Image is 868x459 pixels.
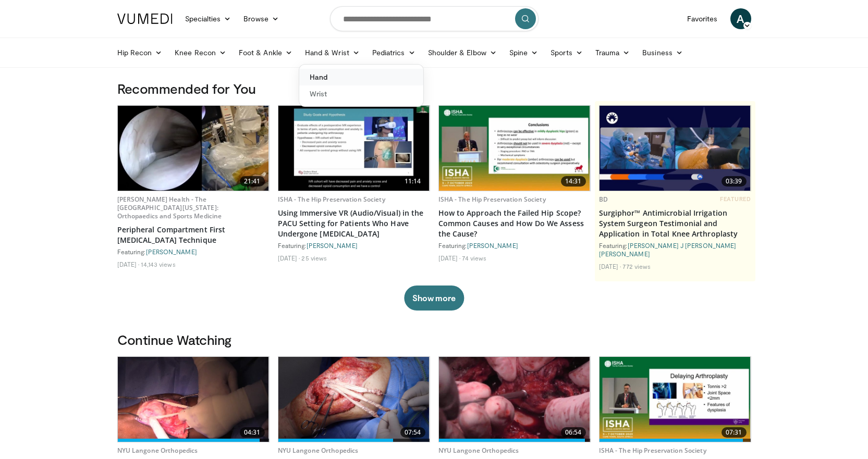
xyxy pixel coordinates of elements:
[438,208,591,239] a: How to Approach the Failed Hip Scope? Common Causes and How Do We Assess the Cause?
[278,446,359,455] a: NYU Langone Orthopedics
[278,254,300,262] li: [DATE]
[600,106,751,191] img: 70422da6-974a-44ac-bf9d-78c82a89d891.620x360_q85_upscale.jpg
[117,247,270,256] div: Featuring:
[146,248,197,255] a: [PERSON_NAME]
[438,254,461,262] li: [DATE]
[278,241,430,250] div: Featuring:
[307,242,358,249] a: [PERSON_NAME]
[720,195,751,203] span: FEATURED
[561,176,586,187] span: 14:31
[179,8,238,29] a: Specialties
[278,195,385,204] a: ISHA - The Hip Preservation Society
[722,176,747,187] span: 03:39
[599,446,706,455] a: ISHA - The Hip Preservation Society
[438,446,519,455] a: NYU Langone Orthopedics
[400,176,425,187] span: 11:14
[141,260,175,268] li: 14,143 views
[278,357,430,442] a: 07:54
[117,195,222,220] a: [PERSON_NAME] Health - The [GEOGRAPHIC_DATA][US_STATE]: Orthopaedics and Sports Medicine
[330,6,539,31] input: Search topics, interventions
[439,357,590,442] a: 06:54
[681,8,724,29] a: Favorites
[118,106,269,191] img: 38435631-10db-4727-a286-eca0cfba0365.620x360_q85_upscale.jpg
[117,225,270,245] a: Peripheral Compartment First [MEDICAL_DATA] Technique
[589,42,637,63] a: Trauma
[600,106,751,191] a: 03:39
[240,427,265,438] span: 04:31
[599,195,608,204] a: BD
[636,42,689,63] a: Business
[438,195,546,204] a: ISHA - The Hip Preservation Society
[168,42,233,63] a: Knee Recon
[117,260,140,268] li: [DATE]
[301,254,327,262] li: 25 views
[439,106,590,191] a: 14:31
[278,106,430,191] img: c78a3667-1804-4fc9-ae88-aede3ee75b64.620x360_q85_upscale.jpg
[722,427,747,438] span: 07:31
[299,42,366,63] a: Hand & Wrist
[422,42,503,63] a: Shoulder & Elbow
[117,80,751,97] h3: Recommended for You
[118,357,269,442] a: 04:31
[299,85,423,102] a: Wrist
[467,242,518,249] a: [PERSON_NAME]
[404,286,464,311] button: Show more
[462,254,486,262] li: 74 views
[730,8,751,29] a: A
[599,242,737,257] a: [PERSON_NAME] J [PERSON_NAME] [PERSON_NAME]
[600,357,751,442] img: 3ca88a44-d6ca-44cd-afd9-1846327285be.620x360_q85_upscale.jpg
[299,69,423,85] a: Hand
[366,42,422,63] a: Pediatrics
[278,357,430,442] img: 19d4fb57-d425-4c2d-a2dd-156658f178bb.jpg.620x360_q85_upscale.jpg
[561,427,586,438] span: 06:54
[117,331,751,348] h3: Continue Watching
[237,8,285,29] a: Browse
[118,357,269,442] img: E-HI8y-Omg85H4KX4xMDoxOjBzMTt2bJ.620x360_q85_upscale.jpg
[400,427,425,438] span: 07:54
[622,262,651,270] li: 772 views
[240,176,265,187] span: 21:41
[117,14,173,24] img: VuMedi Logo
[439,106,590,191] img: f1fee1a0-3d29-45b5-b602-62f68786c9f7.620x360_q85_upscale.jpg
[438,241,591,250] div: Featuring:
[233,42,299,63] a: Foot & Ankle
[117,446,198,455] a: NYU Langone Orthopedics
[439,357,590,442] img: eolv1L8ZdYrFVOcH4xMDoxOjBzMTt2bJ.620x360_q85_upscale.jpg
[599,262,621,270] li: [DATE]
[599,208,751,239] a: Surgiphor™ Antimicrobial Irrigation System Surgeon Testimonial and Application in Total Knee Arth...
[111,42,169,63] a: Hip Recon
[544,42,589,63] a: Sports
[599,241,751,258] div: Featuring:
[503,42,544,63] a: Spine
[278,106,430,191] a: 11:14
[118,106,269,191] a: 21:41
[600,357,751,442] a: 07:31
[278,208,430,239] a: Using Immersive VR (Audio/Visual) in the PACU Setting for Patients Who Have Undergone [MEDICAL_DATA]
